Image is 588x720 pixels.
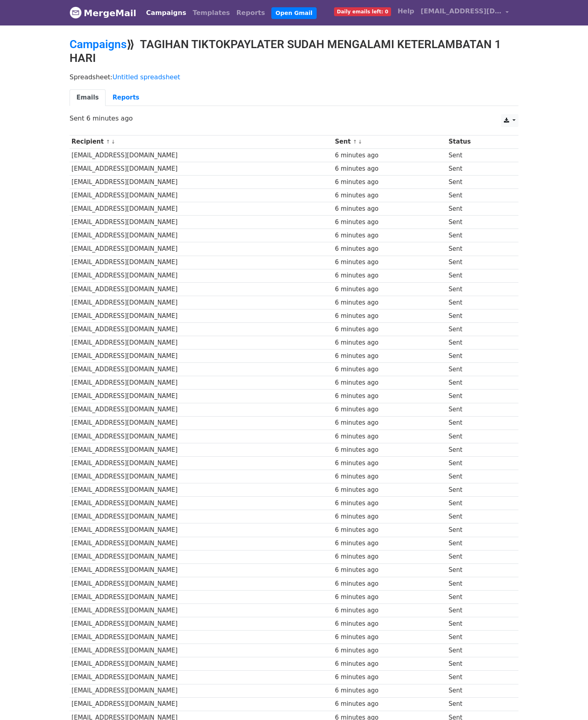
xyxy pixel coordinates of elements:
div: 6 minutes ago [335,646,444,655]
div: 6 minutes ago [335,539,444,548]
div: 6 minutes ago [335,619,444,629]
td: [EMAIL_ADDRESS][DOMAIN_NAME] [70,483,333,497]
td: [EMAIL_ADDRESS][DOMAIN_NAME] [70,510,333,523]
span: [EMAIL_ADDRESS][DOMAIN_NAME] [421,6,501,16]
div: 6 minutes ago [335,633,444,642]
a: Reports [106,89,146,106]
td: [EMAIL_ADDRESS][DOMAIN_NAME] [70,175,333,188]
td: Sent [447,657,509,671]
div: 6 minutes ago [335,593,444,602]
td: [EMAIL_ADDRESS][DOMAIN_NAME] [70,456,333,470]
p: Sent 6 minutes ago [70,114,518,123]
div: 6 minutes ago [335,218,444,227]
td: Sent [447,590,509,604]
td: Sent [447,537,509,550]
a: Emails [70,89,106,106]
div: 6 minutes ago [335,512,444,521]
span: Daily emails left: 0 [334,7,391,16]
div: 6 minutes ago [335,271,444,280]
td: [EMAIL_ADDRESS][DOMAIN_NAME] [70,216,333,229]
td: Sent [447,577,509,590]
a: ↑ [353,139,357,145]
th: Recipient [70,135,333,148]
div: 6 minutes ago [335,325,444,334]
td: Sent [447,323,509,336]
div: 6 minutes ago [335,231,444,240]
div: 6 minutes ago [335,352,444,361]
td: Sent [447,309,509,322]
div: 6 minutes ago [335,606,444,615]
div: 6 minutes ago [335,472,444,481]
td: Sent [447,443,509,456]
div: 6 minutes ago [335,191,444,200]
a: Untitled spreadsheet [112,73,180,81]
div: 6 minutes ago [335,151,444,160]
div: 6 minutes ago [335,673,444,682]
td: [EMAIL_ADDRESS][DOMAIN_NAME] [70,189,333,202]
a: Daily emails left: 0 [331,3,394,19]
td: Sent [447,269,509,282]
td: [EMAIL_ADDRESS][DOMAIN_NAME] [70,269,333,282]
div: 6 minutes ago [335,459,444,468]
td: [EMAIL_ADDRESS][DOMAIN_NAME] [70,537,333,550]
td: Sent [447,604,509,617]
div: 6 minutes ago [335,485,444,495]
th: Status [447,135,509,148]
td: Sent [447,497,509,510]
td: Sent [447,631,509,644]
td: [EMAIL_ADDRESS][DOMAIN_NAME] [70,416,333,430]
th: Sent [333,135,446,148]
td: [EMAIL_ADDRESS][DOMAIN_NAME] [70,242,333,256]
td: Sent [447,148,509,162]
td: [EMAIL_ADDRESS][DOMAIN_NAME] [70,604,333,617]
div: 6 minutes ago [335,392,444,401]
td: [EMAIL_ADDRESS][DOMAIN_NAME] [70,470,333,483]
td: [EMAIL_ADDRESS][DOMAIN_NAME] [70,657,333,671]
td: Sent [447,510,509,523]
a: ↓ [358,139,362,145]
td: [EMAIL_ADDRESS][DOMAIN_NAME] [70,563,333,577]
a: Help [394,3,417,19]
td: [EMAIL_ADDRESS][DOMAIN_NAME] [70,336,333,349]
td: [EMAIL_ADDRESS][DOMAIN_NAME] [70,497,333,510]
td: Sent [447,430,509,443]
div: 6 minutes ago [335,659,444,669]
td: [EMAIL_ADDRESS][DOMAIN_NAME] [70,202,333,216]
a: [EMAIL_ADDRESS][DOMAIN_NAME] [417,3,512,22]
div: 6 minutes ago [335,499,444,508]
div: 6 minutes ago [335,552,444,561]
td: Sent [447,483,509,497]
td: [EMAIL_ADDRESS][DOMAIN_NAME] [70,323,333,336]
div: 6 minutes ago [335,204,444,214]
div: 6 minutes ago [335,311,444,321]
td: [EMAIL_ADDRESS][DOMAIN_NAME] [70,443,333,456]
td: Sent [447,296,509,309]
td: Sent [447,242,509,256]
td: Sent [447,216,509,229]
td: Sent [447,523,509,537]
td: Sent [447,349,509,363]
td: Sent [447,175,509,188]
td: [EMAIL_ADDRESS][DOMAIN_NAME] [70,684,333,697]
div: 6 minutes ago [335,579,444,589]
td: Sent [447,390,509,403]
div: 6 minutes ago [335,164,444,174]
td: [EMAIL_ADDRESS][DOMAIN_NAME] [70,644,333,657]
td: [EMAIL_ADDRESS][DOMAIN_NAME] [70,363,333,376]
td: Sent [447,229,509,242]
td: Sent [447,376,509,390]
td: Sent [447,617,509,631]
p: Spreadsheet: [70,73,518,81]
td: Sent [447,456,509,470]
a: Open Gmail [271,7,316,19]
div: 6 minutes ago [335,244,444,254]
td: [EMAIL_ADDRESS][DOMAIN_NAME] [70,376,333,390]
a: Campaigns [70,38,127,51]
td: [EMAIL_ADDRESS][DOMAIN_NAME] [70,229,333,242]
td: [EMAIL_ADDRESS][DOMAIN_NAME] [70,671,333,684]
td: [EMAIL_ADDRESS][DOMAIN_NAME] [70,631,333,644]
td: [EMAIL_ADDRESS][DOMAIN_NAME] [70,162,333,175]
td: Sent [447,550,509,563]
td: [EMAIL_ADDRESS][DOMAIN_NAME] [70,148,333,162]
div: 6 minutes ago [335,445,444,455]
